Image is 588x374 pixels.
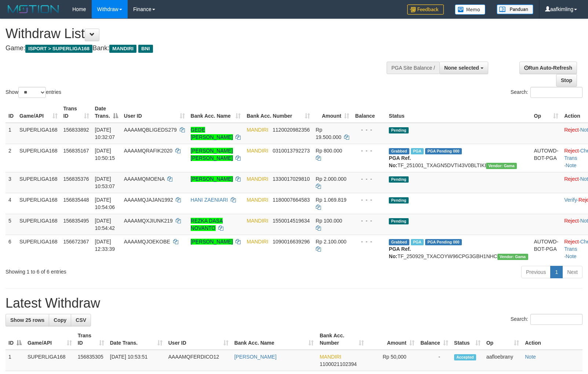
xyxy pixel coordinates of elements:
[531,144,562,172] td: AUTOWD-BOT-PGA
[389,148,409,154] span: Grabbed
[6,350,25,371] td: 1
[95,197,115,210] span: [DATE] 10:54:06
[454,354,476,360] span: Accepted
[191,127,233,140] a: GEDE [PERSON_NAME]
[525,354,536,360] a: Note
[425,148,462,154] span: PGA Pending
[17,235,61,263] td: SUPERLIGA168
[389,246,411,259] b: PGA Ref. No:
[95,176,115,189] span: [DATE] 10:53:07
[566,253,577,259] a: Note
[355,147,383,154] div: - - -
[124,239,170,245] span: AAAAMQJOEKOBE
[483,350,522,371] td: aafloebrany
[6,235,17,263] td: 6
[387,62,439,74] div: PGA Site Balance /
[367,329,417,350] th: Amount: activate to sort column ascending
[234,354,277,360] a: [PERSON_NAME]
[530,314,582,325] input: Search:
[564,176,579,182] a: Reject
[386,144,531,172] td: TF_251001_TXAGN5DVTI43V0BLTIKI
[564,218,579,224] a: Reject
[25,329,75,350] th: Game/API: activate to sort column ascending
[317,329,367,350] th: Bank Acc. Number: activate to sort column ascending
[316,218,342,224] span: Rp 100.000
[273,148,310,154] span: Copy 0310013792273 to clipboard
[18,87,46,98] select: Showentries
[124,197,173,203] span: AAAAMQJAJAN1992
[75,350,107,371] td: 156835305
[355,196,383,203] div: - - -
[25,45,92,53] span: ISPORT > SUPERLIGA168
[550,266,563,278] a: 1
[61,102,92,123] th: Trans ID: activate to sort column ascending
[165,329,231,350] th: User ID: activate to sort column ascending
[411,239,424,245] span: Marked by aafsengchandara
[231,329,317,350] th: Bank Acc. Name: activate to sort column ascending
[6,87,61,98] label: Show entries
[444,65,479,71] span: None selected
[417,329,451,350] th: Balance: activate to sort column ascending
[124,218,173,224] span: AAAAMQXJIUNK219
[273,239,310,245] span: Copy 1090016639296 to clipboard
[273,218,310,224] span: Copy 1550014519634 to clipboard
[6,26,385,41] h1: Withdraw List
[107,350,165,371] td: [DATE] 10:53:51
[313,102,353,123] th: Amount: activate to sort column ascending
[246,218,268,224] span: MANDIRI
[6,214,17,235] td: 5
[6,172,17,193] td: 3
[439,62,488,74] button: None selected
[246,176,268,182] span: MANDIRI
[17,214,61,235] td: SUPERLIGA168
[386,235,531,263] td: TF_250929_TXACOYW96CPG3GBH1NHC
[244,102,313,123] th: Bank Acc. Number: activate to sort column ascending
[246,197,268,203] span: MANDIRI
[63,197,89,203] span: 156835448
[273,197,310,203] span: Copy 1180007664583 to clipboard
[49,314,71,326] a: Copy
[511,87,582,98] label: Search:
[556,74,577,87] a: Stop
[411,148,424,154] span: Marked by aafsoycanthlai
[521,266,551,278] a: Previous
[246,127,268,133] span: MANDIRI
[246,239,268,245] span: MANDIRI
[407,4,444,15] img: Feedback.jpg
[107,329,165,350] th: Date Trans.: activate to sort column ascending
[564,127,579,133] a: Reject
[389,218,409,224] span: Pending
[417,350,451,371] td: -
[6,296,582,311] h1: Latest Withdraw
[497,4,533,14] img: panduan.png
[71,314,91,326] a: CSV
[76,317,86,323] span: CSV
[191,148,233,161] a: [PERSON_NAME] [PERSON_NAME]
[75,329,107,350] th: Trans ID: activate to sort column ascending
[95,218,115,231] span: [DATE] 10:54:42
[17,144,61,172] td: SUPERLIGA168
[6,102,17,123] th: ID
[562,266,582,278] a: Next
[564,148,579,154] a: Reject
[63,239,89,245] span: 156672367
[316,148,342,154] span: Rp 800.000
[455,4,486,15] img: Button%20Memo.svg
[63,127,89,133] span: 156833892
[316,239,347,245] span: Rp 2.100.000
[17,102,61,123] th: Game/API: activate to sort column ascending
[566,162,577,168] a: Note
[95,127,115,140] span: [DATE] 10:32:07
[425,239,462,245] span: PGA Pending
[95,148,115,161] span: [DATE] 10:50:15
[95,239,115,252] span: [DATE] 12:33:39
[17,193,61,214] td: SUPERLIGA168
[25,350,75,371] td: SUPERLIGA168
[6,4,61,15] img: MOTION_logo.png
[121,102,188,123] th: User ID: activate to sort column ascending
[109,45,136,53] span: MANDIRI
[519,62,577,74] a: Run Auto-Refresh
[511,314,582,325] label: Search:
[352,102,386,123] th: Balance
[63,148,89,154] span: 156835167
